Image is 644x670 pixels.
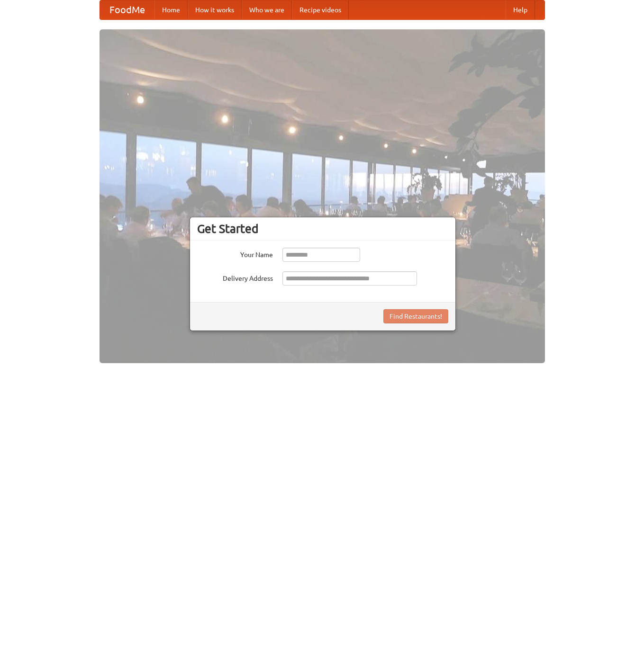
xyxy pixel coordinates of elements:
[292,0,349,19] a: Recipe videos
[100,0,154,19] a: FoodMe
[154,0,188,19] a: Home
[188,0,242,19] a: How it works
[197,222,448,236] h3: Get Started
[197,271,273,283] label: Delivery Address
[197,248,273,259] label: Your Name
[383,309,448,323] button: Find Restaurants!
[506,0,535,19] a: Help
[242,0,292,19] a: Who we are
